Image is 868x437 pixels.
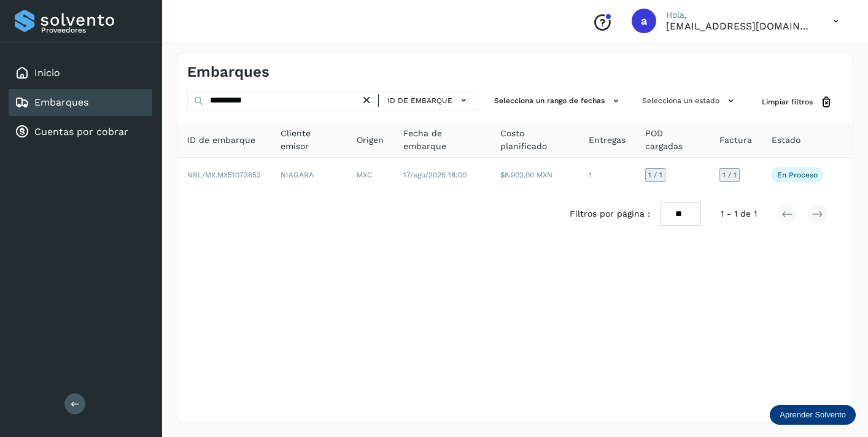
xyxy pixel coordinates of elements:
span: Factura [719,134,752,147]
div: Inicio [9,60,152,87]
span: 17/ago/2025 18:00 [403,171,467,179]
a: Embarques [34,96,88,108]
div: Cuentas por cobrar [9,118,152,145]
span: 1 / 1 [648,171,662,179]
span: ID de embarque [387,95,452,106]
span: Entregas [589,134,626,147]
span: NBL/MX.MX51073653 [187,171,261,179]
p: Proveedores [41,26,147,34]
span: POD cargadas [645,127,700,153]
p: andradehno3@gmail.com [666,20,813,32]
p: Hola, [666,10,813,20]
td: $8,902.00 MXN [490,158,579,192]
span: 1 - 1 de 1 [721,207,757,220]
span: Cliente emisor [281,127,337,153]
div: Aprender Solvento [770,405,856,425]
span: ID de embarque [187,134,255,147]
button: ID de embarque [384,91,474,109]
span: Estado [772,134,800,147]
td: 1 [579,158,635,192]
h4: Embarques [187,63,269,81]
div: Embarques [9,89,152,116]
p: En proceso [777,171,818,179]
span: Origen [357,134,384,147]
button: Selecciona un rango de fechas [489,91,627,111]
span: Fecha de embarque [403,127,481,153]
button: Limpiar filtros [752,91,843,114]
a: Cuentas por cobrar [34,126,128,137]
a: Inicio [34,67,60,79]
span: Limpiar filtros [762,96,813,107]
button: Selecciona un estado [637,91,742,111]
span: Costo planificado [500,127,569,153]
p: Aprender Solvento [780,410,846,420]
span: 1 / 1 [723,171,737,179]
td: NIAGARA [271,158,347,192]
td: MXC [347,158,393,192]
span: Filtros por página : [570,207,650,220]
